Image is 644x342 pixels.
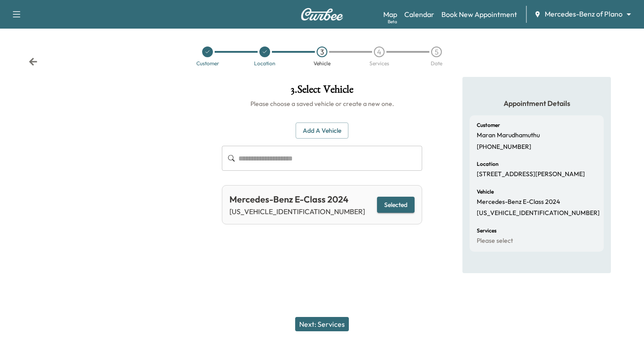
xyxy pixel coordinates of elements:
[222,84,422,99] h1: 3 . Select Vehicle
[477,143,531,151] p: [PHONE_NUMBER]
[477,237,513,245] p: Please select
[295,317,349,331] button: Next: Services
[296,122,348,139] button: Add a Vehicle
[477,209,600,217] p: [US_VEHICLE_IDENTIFICATION_NUMBER]
[470,98,604,108] h5: Appointment Details
[254,61,275,66] div: Location
[477,198,560,206] p: Mercedes-Benz E-Class 2024
[29,57,38,66] div: Back
[383,9,397,20] a: MapBeta
[441,9,517,20] a: Book New Appointment
[477,122,500,128] h6: Customer
[477,189,494,194] h6: Vehicle
[431,46,442,57] div: 5
[477,170,585,178] p: [STREET_ADDRESS][PERSON_NAME]
[314,61,330,66] div: Vehicle
[374,46,385,57] div: 4
[477,161,499,167] h6: Location
[369,61,389,66] div: Services
[545,9,623,19] span: Mercedes-Benz of Plano
[229,193,365,206] div: Mercedes-Benz E-Class 2024
[222,99,422,108] h6: Please choose a saved vehicle or create a new one.
[404,9,434,20] a: Calendar
[477,228,496,233] h6: Services
[229,206,365,217] p: [US_VEHICLE_IDENTIFICATION_NUMBER]
[317,46,327,57] div: 3
[477,131,540,139] p: Maran Marudhamuthu
[431,61,442,66] div: Date
[301,8,343,21] img: Curbee Logo
[196,61,219,66] div: Customer
[377,197,415,213] button: Selected
[388,18,397,25] div: Beta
